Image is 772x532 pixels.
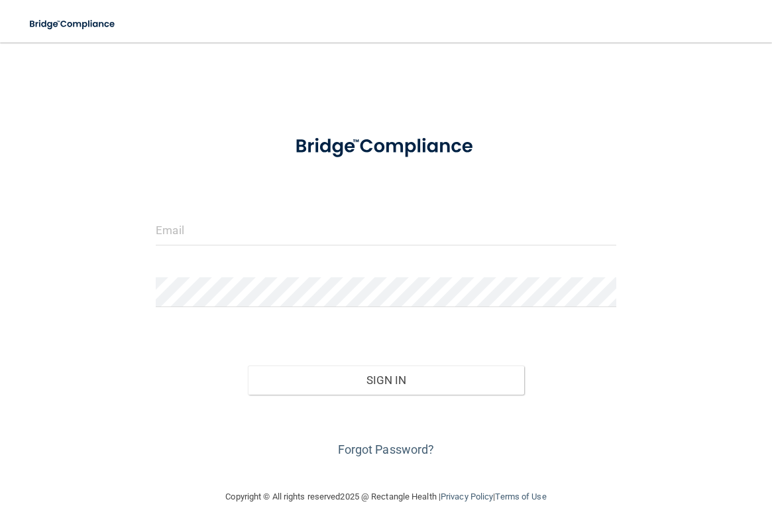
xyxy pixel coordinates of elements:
div: Copyright © All rights reserved 2025 @ Rectangle Health | | [144,476,628,518]
input: Email [156,216,616,245]
a: Forgot Password? [338,442,435,456]
button: Sign In [248,366,524,395]
a: Terms of Use [495,492,546,501]
img: bridge_compliance_login_screen.278c3ca4.svg [276,122,496,171]
a: Privacy Policy [441,492,493,501]
img: bridge_compliance_login_screen.278c3ca4.svg [20,11,126,38]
